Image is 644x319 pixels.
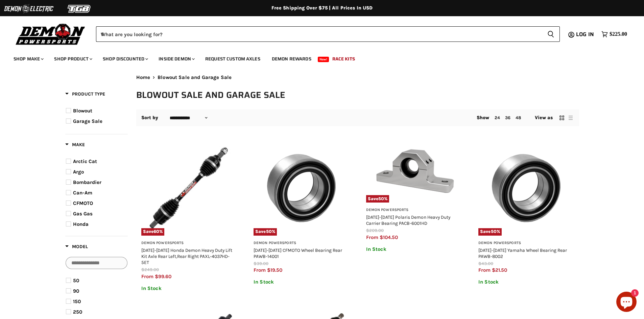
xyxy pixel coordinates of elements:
[477,115,490,121] span: Show
[567,114,574,121] button: list view
[495,115,500,120] a: 24
[141,241,237,246] h3: Demon Powersports
[478,247,567,259] a: [DATE]-[DATE] Yamaha Wheel Bearing Rear PAWB-8002
[492,267,507,273] span: $21.50
[73,169,84,175] span: Argo
[254,140,349,236] img: 2011-2022 CFMOTO Wheel Bearing Rear PAWB-14001
[65,244,88,249] span: Model
[65,91,105,97] span: Product Type
[366,140,462,203] a: 2012-2025 Polaris Demon Heavy Duty Carrier Bearing PACB-6001HDSave50%
[65,243,88,252] button: Filter by Model
[366,140,462,203] img: 2012-2025 Polaris Demon Heavy Duty Carrier Bearing PACB-6001HD
[65,142,85,148] span: Make
[73,190,92,196] span: Can-Am
[366,208,462,213] h3: Demon Powersports
[542,26,560,42] button: Search
[73,288,79,294] span: 90
[141,273,153,280] span: from
[136,89,579,101] h1: Blowout Sale and Garage Sale
[516,115,521,120] a: 48
[73,277,79,284] span: 50
[52,5,593,11] div: Free Shipping Over $75 | All Prices In USD
[73,108,92,114] span: Blowout
[73,118,102,124] span: Garage Sale
[200,52,265,66] a: Request Custom Axles
[155,273,171,280] span: $99.60
[267,267,282,273] span: $19.50
[254,261,268,266] span: $39.00
[73,221,89,227] span: Honda
[141,115,159,121] label: Sort by
[153,229,159,234] span: 60
[254,241,349,246] h3: Demon Powersports
[73,298,81,304] span: 150
[136,109,579,126] nav: Collection utilities
[141,228,165,236] span: Save %
[614,292,639,314] inbox-online-store-chat: Shopify online store chat
[254,267,266,273] span: from
[380,234,398,240] span: $104.50
[141,247,232,265] a: [DATE]-[DATE] Honda Demon Heavy Duty Lift Kit Axle Rear Left,Rear Right PAXL-4037HD-5ET
[8,49,625,66] ul: Main menu
[96,26,542,42] input: When autocomplete results are available use up and down arrows to review and enter to select
[158,75,232,80] span: Blowout Sale and Garage Sale
[267,52,316,66] a: Demon Rewards
[378,196,384,201] span: 50
[366,228,384,233] span: $209.00
[8,52,48,66] a: Shop Make
[478,140,574,236] a: 2016-2024 Yamaha Wheel Bearing Rear PAWB-8002Save50%
[141,267,159,272] span: $249.00
[153,52,199,66] a: Inside Demon
[478,241,574,246] h3: Demon Powersports
[136,75,579,80] nav: Breadcrumbs
[96,26,560,42] form: Product
[535,115,553,121] span: View as
[73,211,93,217] span: Gas Gas
[366,214,450,226] a: [DATE]-[DATE] Polaris Demon Heavy Duty Carrier Bearing PACB-6001HD
[366,246,462,252] p: In Stock
[327,52,360,66] a: Race Kits
[54,2,105,15] img: TGB Logo 2
[318,57,329,62] span: New!
[478,261,493,266] span: $43.00
[478,140,574,236] img: 2016-2024 Yamaha Wheel Bearing Rear PAWB-8002
[610,31,627,37] span: $225.00
[141,140,237,236] img: 2014-2025 Honda Demon Heavy Duty Lift Kit Axle Rear Left,Rear Right PAXL-4037HD-5ET
[65,141,85,150] button: Filter by Make
[73,179,101,185] span: Bombardier
[49,52,96,66] a: Shop Product
[141,140,237,236] a: 2014-2025 Honda Demon Heavy Duty Lift Kit Axle Rear Left,Rear Right PAXL-4037HD-5ETSave60%
[558,114,565,121] button: grid view
[66,257,127,269] input: Search Options
[73,158,97,164] span: Arctic Cat
[573,31,598,37] a: Log in
[266,229,272,234] span: 50
[254,228,277,236] span: Save %
[136,75,150,80] a: Home
[73,309,82,315] span: 250
[254,279,349,285] p: In Stock
[98,52,152,66] a: Shop Discounted
[478,267,491,273] span: from
[478,228,502,236] span: Save %
[254,247,342,259] a: [DATE]-[DATE] CFMOTO Wheel Bearing Rear PAWB-14001
[478,279,574,285] p: In Stock
[576,30,594,38] span: Log in
[65,91,105,99] button: Filter by Product Type
[141,286,237,291] p: In Stock
[366,234,378,240] span: from
[254,140,349,236] a: 2011-2022 CFMOTO Wheel Bearing Rear PAWB-14001Save50%
[14,22,88,46] img: Demon Powersports
[3,2,54,15] img: Demon Electric Logo 2
[73,200,93,206] span: CFMOTO
[505,115,510,120] a: 36
[366,195,389,203] span: Save %
[598,29,630,39] a: $225.00
[491,229,497,234] span: 50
